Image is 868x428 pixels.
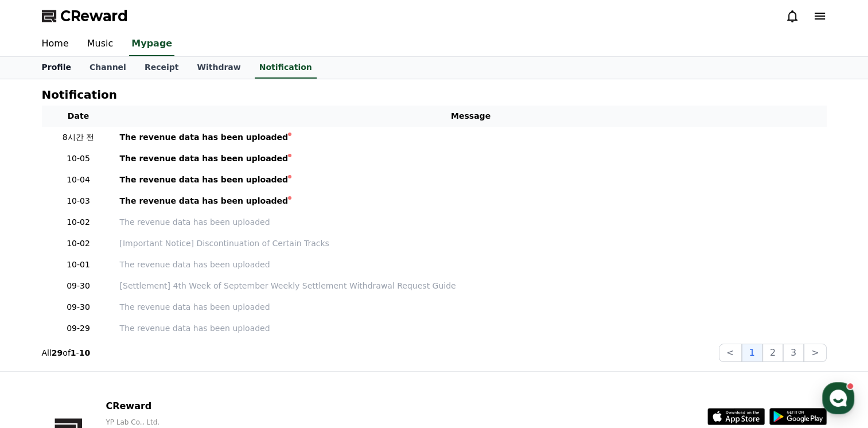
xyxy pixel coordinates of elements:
p: CReward [106,399,298,413]
a: Profile [33,57,80,79]
a: Home [33,32,78,56]
p: 10-04 [46,174,111,186]
span: CReward [60,7,128,25]
strong: 1 [71,348,76,357]
div: The revenue data has been uploaded [120,153,289,165]
h4: Notification [42,88,117,101]
a: Mypage [129,32,174,56]
span: Messages [95,351,129,360]
p: 10-02 [46,238,111,250]
p: 10-02 [46,216,111,228]
a: Withdraw [188,57,250,79]
p: 10-03 [46,195,111,207]
strong: 10 [79,348,90,357]
a: The revenue data has been uploaded [120,301,822,313]
a: Receipt [135,57,188,79]
a: The revenue data has been uploaded [120,131,822,143]
a: The revenue data has been uploaded [120,174,822,186]
p: 09-30 [46,301,111,313]
p: 10-05 [46,153,111,165]
th: Date [42,106,115,127]
a: [Settlement] 4th Week of September Weekly Settlement Withdrawal Request Guide [120,280,822,292]
p: 09-30 [46,280,111,292]
button: < [719,344,741,362]
div: The revenue data has been uploaded [120,131,289,143]
a: The revenue data has been uploaded [120,195,822,207]
a: Notification [255,57,317,79]
a: Home [3,333,76,361]
th: Message [115,106,827,127]
a: The revenue data has been uploaded [120,216,822,228]
a: Channel [80,57,135,79]
span: Home [29,350,49,359]
a: Music [78,32,123,56]
button: > [804,344,826,362]
button: 2 [762,344,783,362]
a: CReward [42,7,128,25]
a: [Important Notice] Discontinuation of Certain Tracks [120,238,822,250]
div: The revenue data has been uploaded [120,174,289,186]
p: All of - [42,347,91,359]
a: The revenue data has been uploaded [120,322,822,334]
strong: 29 [52,348,63,357]
button: 1 [742,344,762,362]
p: 10-01 [46,259,111,271]
div: The revenue data has been uploaded [120,195,289,207]
a: The revenue data has been uploaded [120,259,822,271]
a: The revenue data has been uploaded [120,153,822,165]
a: Settings [148,333,220,361]
p: 8시간 전 [46,131,111,143]
p: YP Lab Co., Ltd. [106,418,298,427]
span: Settings [170,350,198,359]
button: 3 [783,344,804,362]
p: 09-29 [46,322,111,334]
a: Messages [76,333,148,361]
